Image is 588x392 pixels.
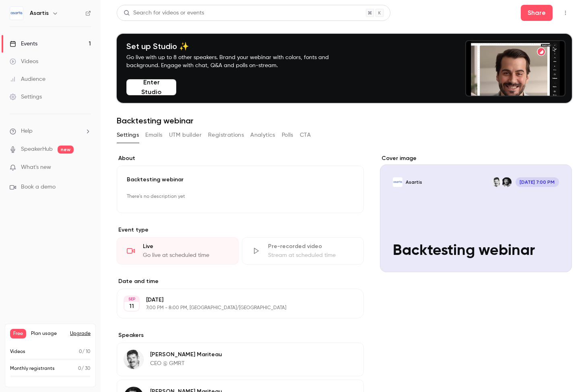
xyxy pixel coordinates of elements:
p: Event type [117,226,364,234]
p: 7:00 PM - 8:00 PM, [GEOGRAPHIC_DATA]/[GEOGRAPHIC_DATA] [146,305,321,311]
p: / 30 [78,365,91,372]
button: Share [521,5,553,21]
button: Polls [282,129,293,142]
section: Cover image [380,154,572,272]
div: Guillaume Mariteau[PERSON_NAME] MariteauCEO @ GMRT [117,343,364,376]
div: Live [143,242,229,250]
div: Stream at scheduled time [268,251,354,259]
span: new [58,146,74,154]
span: Book a demo [21,183,56,191]
img: Guillaume Mariteau [124,350,143,369]
div: Videos [10,57,38,66]
button: Registrations [208,129,244,142]
a: SpeakerHub [21,145,53,154]
div: Events [10,40,37,48]
div: LiveGo live at scheduled time [117,237,239,265]
p: [PERSON_NAME] Mariteau [150,351,222,359]
label: Speakers [117,331,364,339]
span: What's new [21,163,51,172]
span: 0 [79,349,82,354]
p: Backtesting webinar [127,176,354,184]
div: SEP [124,296,139,302]
span: Plan usage [31,330,65,337]
p: CEO @ GMRT [150,359,222,367]
button: Emails [145,129,162,142]
div: Audience [10,75,45,83]
button: Settings [117,129,139,142]
div: Pre-recorded video [268,242,354,250]
button: Upgrade [70,330,91,337]
button: UTM builder [169,129,202,142]
label: About [117,154,364,162]
label: Date and time [117,277,364,285]
p: Monthly registrants [10,365,55,372]
p: There's no description yet [127,190,354,203]
h6: Asartis [30,9,49,17]
button: Analytics [250,129,275,142]
div: Go live at scheduled time [143,251,229,259]
span: Free [10,329,26,339]
button: Enter Studio [126,79,176,95]
span: Help [21,127,33,135]
p: / 10 [79,348,91,355]
p: 11 [129,302,134,310]
div: Pre-recorded videoStream at scheduled time [242,237,364,265]
h1: Backtesting webinar [117,116,572,125]
button: CTA [300,129,311,142]
li: help-dropdown-opener [10,127,91,135]
p: Go live with up to 8 other speakers. Brand your webinar with colors, fonts and background. Engage... [126,53,348,70]
div: Search for videos or events [124,9,204,17]
div: Settings [10,93,42,101]
img: Asartis [10,7,23,20]
p: [DATE] [146,296,321,304]
p: Videos [10,348,25,355]
iframe: Noticeable Trigger [81,164,91,171]
span: 0 [78,366,81,371]
h4: Set up Studio ✨ [126,41,348,51]
label: Cover image [380,154,572,162]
